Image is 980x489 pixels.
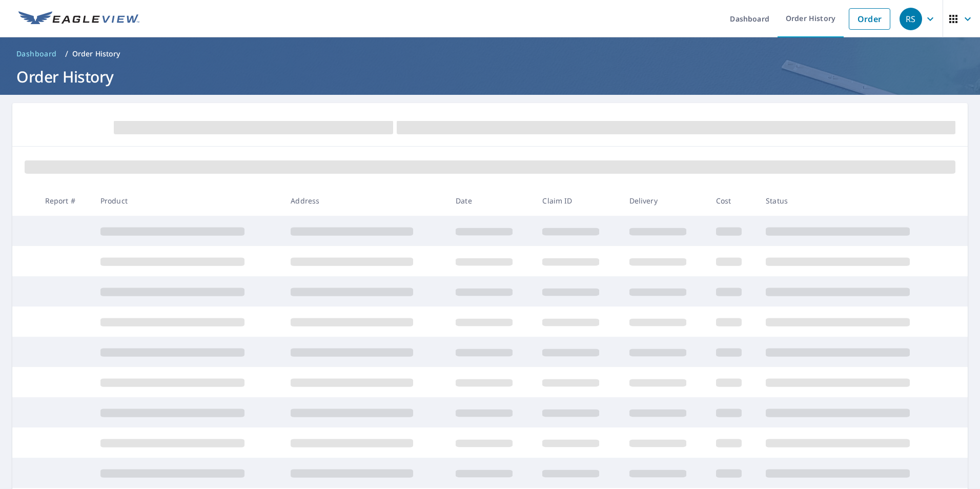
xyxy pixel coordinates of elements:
th: Status [758,186,948,216]
p: Order History [72,49,120,59]
a: Dashboard [12,46,61,62]
th: Claim ID [534,186,621,216]
div: RS [900,8,922,30]
a: Order [849,8,890,30]
th: Date [447,186,534,216]
li: / [65,48,68,60]
img: EV Logo [18,11,139,27]
th: Report # [37,186,92,216]
th: Product [92,186,283,216]
span: Dashboard [16,49,57,59]
h1: Order History [12,66,968,87]
nav: breadcrumb [12,46,968,62]
th: Address [282,186,447,216]
th: Delivery [621,186,708,216]
th: Cost [708,186,758,216]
